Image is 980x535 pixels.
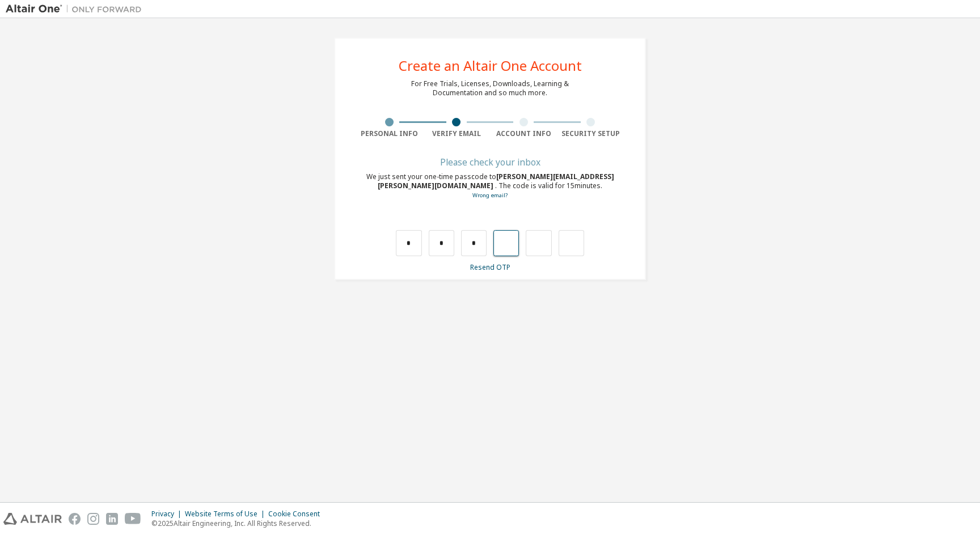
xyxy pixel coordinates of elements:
[472,192,508,199] a: Go back to the registration form
[268,509,327,519] div: Cookie Consent
[185,509,268,519] div: Website Terms of Use
[87,513,99,525] img: instagram.svg
[378,172,614,190] span: [PERSON_NAME][EMAIL_ADDRESS][PERSON_NAME][DOMAIN_NAME]
[411,79,569,97] div: For Free Trials, Licenses, Downloads, Learning & Documentation and so much more.
[356,129,423,138] div: Personal Info
[106,513,118,525] img: linkedin.svg
[490,129,557,138] div: Account Info
[356,172,624,200] div: We just sent your one-time passcode to . The code is valid for 15 minutes.
[557,129,625,138] div: Security Setup
[3,513,62,525] img: altair_logo.svg
[470,262,510,272] a: Resend OTP
[69,513,81,525] img: facebook.svg
[399,59,582,73] div: Create an Altair One Account
[356,159,624,165] div: Please check your inbox
[125,513,141,525] img: youtube.svg
[151,519,327,528] p: © 2025 Altair Engineering, Inc. All Rights Reserved.
[6,3,147,15] img: Altair One
[423,129,491,138] div: Verify Email
[151,509,185,519] div: Privacy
